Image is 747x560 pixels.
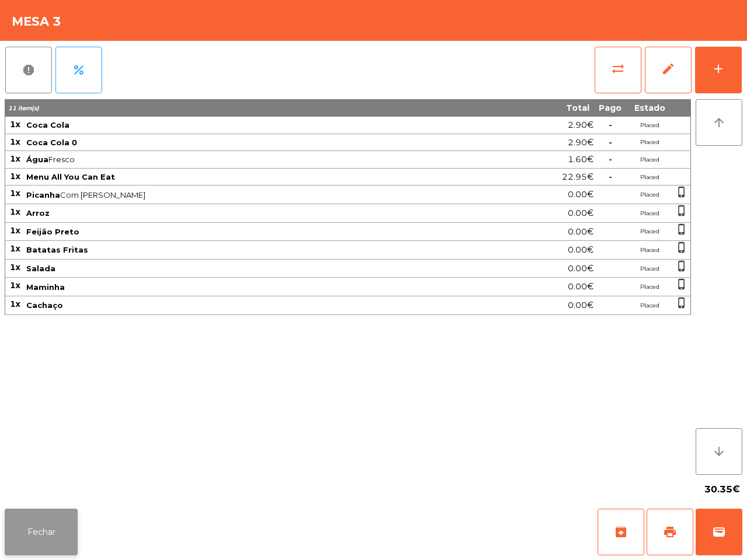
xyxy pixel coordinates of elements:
[598,509,644,555] button: archive
[5,47,52,93] button: report
[26,172,115,181] span: Menu All You Can Eat
[626,296,673,315] td: Placed
[661,62,675,76] span: edit
[10,119,20,129] span: 1x
[568,224,594,240] span: 0.00€
[609,137,612,148] span: -
[626,223,673,242] td: Placed
[626,99,673,117] th: Estado
[26,208,50,218] span: Arroz
[26,190,472,199] span: Com [PERSON_NAME]
[26,138,77,147] span: Coca Cola 0
[10,262,20,272] span: 1x
[10,206,20,217] span: 1x
[568,135,594,150] span: 2.90€
[568,205,594,221] span: 0.00€
[626,185,673,204] td: Placed
[626,134,673,152] td: Placed
[22,63,36,77] span: report
[26,300,63,310] span: Cachaço
[26,264,55,273] span: Salada
[594,99,626,117] th: Pago
[10,280,20,290] span: 1x
[645,47,692,93] button: edit
[609,120,612,130] span: -
[611,62,625,76] span: sync_alt
[626,260,673,278] td: Placed
[626,169,673,186] td: Placed
[10,299,20,309] span: 1x
[614,525,628,539] span: archive
[712,116,726,129] i: arrow_upward
[26,227,79,236] span: Feijão Preto
[609,154,612,164] span: -
[12,13,61,30] h4: Mesa 3
[562,169,594,185] span: 22.95€
[609,171,612,182] span: -
[626,117,673,134] td: Placed
[595,47,641,93] button: sync_alt
[26,155,48,164] span: Água
[696,509,742,555] button: wallet
[676,186,687,198] span: phone_iphone
[568,297,594,313] span: 0.00€
[10,136,20,147] span: 1x
[10,188,20,198] span: 1x
[695,47,742,93] button: add
[712,444,726,459] i: arrow_downward
[626,151,673,169] td: Placed
[704,481,740,498] span: 30.35€
[568,261,594,276] span: 0.00€
[10,243,20,254] span: 1x
[26,190,60,199] span: Picanha
[676,205,687,216] span: phone_iphone
[568,242,594,258] span: 0.00€
[676,260,687,272] span: phone_iphone
[55,47,102,93] button: percent
[676,278,687,290] span: phone_iphone
[26,155,472,164] span: Fresco
[626,241,673,260] td: Placed
[568,279,594,295] span: 0.00€
[568,187,594,202] span: 0.00€
[676,223,687,235] span: phone_iphone
[626,204,673,223] td: Placed
[72,63,86,77] span: percent
[10,171,20,181] span: 1x
[10,225,20,236] span: 1x
[473,99,594,117] th: Total
[711,62,725,76] div: add
[26,245,88,254] span: Batatas Fritas
[712,525,726,539] span: wallet
[568,117,594,133] span: 2.90€
[8,104,39,112] span: 11 item(s)
[676,242,687,253] span: phone_iphone
[647,509,693,555] button: print
[696,99,742,146] button: arrow_upward
[568,152,594,167] span: 1.60€
[26,120,69,129] span: Coca Cola
[696,428,742,475] button: arrow_downward
[663,525,677,539] span: print
[10,153,20,164] span: 1x
[26,282,65,292] span: Maminha
[676,297,687,309] span: phone_iphone
[626,278,673,296] td: Placed
[5,509,78,555] button: Fechar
